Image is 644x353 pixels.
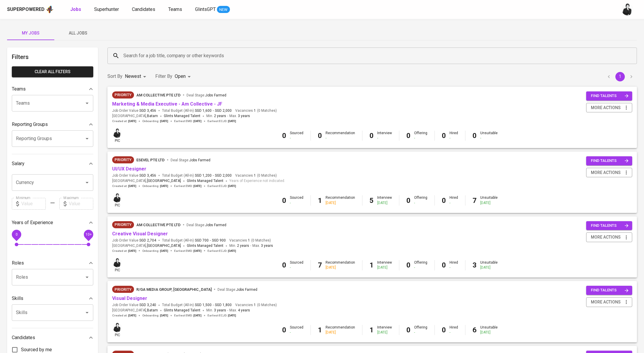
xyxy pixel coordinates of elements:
span: 10+ [85,232,91,236]
div: Teams [12,83,93,95]
p: Skills [12,295,23,302]
div: [DATE] [480,201,498,206]
a: Teams [168,6,183,13]
span: Clear All filters [17,68,89,75]
span: - [213,303,214,308]
span: Earliest ECJD : [207,184,236,188]
div: Recommendation [326,260,355,270]
div: [DATE] [326,201,355,206]
span: 4 years [238,308,250,312]
div: Interview [377,131,392,141]
div: [DATE] [480,330,498,335]
div: Recommendation [326,131,355,141]
span: Vacancies ( 0 Matches ) [235,303,277,308]
div: - [414,265,427,270]
button: Open [83,134,91,143]
p: Candidates [12,334,35,341]
span: - [210,238,211,243]
a: Candidates [132,6,156,13]
p: Years of Experience [12,219,53,226]
span: Total Budget (All-In) [162,303,232,308]
p: Sort By [107,73,122,80]
span: My Jobs [11,29,51,37]
span: SGD 1,600 [195,108,212,113]
div: [DATE] [377,265,392,270]
span: SGD 1,800 [215,303,232,308]
span: 3 years [214,308,226,312]
span: 0 [15,232,17,236]
button: more actions [586,297,632,307]
p: Salary [12,160,24,167]
nav: pagination navigation [603,72,637,81]
button: find talents [586,286,632,295]
div: Newest [125,71,148,82]
span: [DATE] [128,184,136,188]
span: find talents [591,157,629,164]
div: [DATE] [377,201,392,206]
div: New Job received from Demand Team [112,221,134,228]
div: Interview [377,260,392,270]
span: 1 [253,108,256,113]
div: Years of Experience [12,217,93,229]
button: more actions [586,103,632,113]
span: Onboarding : [142,313,168,318]
p: Filter By [155,73,172,80]
div: Interview [377,195,392,205]
span: Earliest ECJD : [207,313,236,318]
span: SGD 1,200 [195,173,212,178]
a: GlintsGPT NEW [195,6,230,13]
img: medwi@glints.com [622,4,633,15]
div: - [377,136,392,141]
span: Years of Experience not indicated. [229,178,285,184]
span: [DATE] [160,184,168,188]
span: more actions [591,169,621,176]
div: Hired [450,195,458,205]
img: medwi@glints.com [113,323,122,332]
a: Creative Visual Designer [112,231,168,237]
span: GlintsGPT [195,6,216,12]
span: Deal Stage : [187,223,226,227]
span: Max. [252,244,273,248]
span: [GEOGRAPHIC_DATA] , [112,178,181,184]
div: Unsuitable [480,131,498,141]
p: Roles [12,260,24,267]
span: - [213,108,214,113]
div: - [414,136,427,141]
span: Min. [229,244,249,248]
span: Onboarding : [142,184,168,188]
div: - [414,330,427,335]
span: [DATE] [128,119,136,123]
span: [DATE] [193,313,202,318]
div: Hired [450,131,458,141]
div: Unsuitable [480,260,498,270]
div: Skills [12,293,93,304]
div: - [414,201,427,206]
b: 0 [318,132,322,140]
b: 0 [282,261,286,269]
span: Created at : [112,184,136,188]
span: find talents [591,222,629,229]
span: Total Budget (All-In) [162,108,232,113]
span: Batam [147,308,158,313]
span: SGD 3,456 [139,108,156,113]
button: Open [83,308,91,317]
b: Jobs [70,6,81,12]
span: Created at : [112,313,136,318]
span: Deal Stage : [171,158,210,162]
span: 3 years [261,244,273,248]
b: 6 [473,326,477,334]
span: Earliest EMD : [174,184,202,188]
b: 3 [473,261,477,269]
div: Recommendation [326,325,355,335]
span: [DATE] [128,249,136,253]
span: [DATE] [193,119,202,123]
span: [DATE] [160,119,168,123]
b: 1 [318,196,322,205]
button: Open [83,273,91,281]
span: [GEOGRAPHIC_DATA] , [112,243,181,249]
div: pic [112,193,122,208]
img: medwi@glints.com [113,193,122,202]
span: [DATE] [228,249,236,253]
div: Offering [414,260,427,270]
span: Priority [112,222,134,228]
